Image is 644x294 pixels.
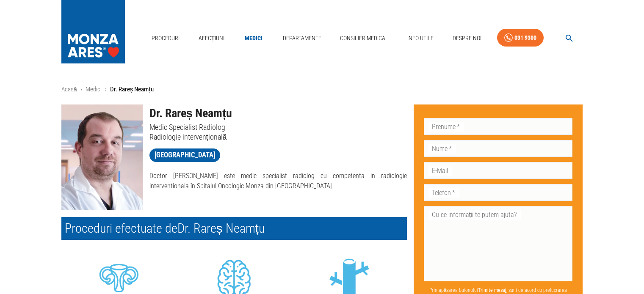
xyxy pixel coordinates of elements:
[149,122,407,132] p: Medic Specialist Radiolog
[449,30,485,47] a: Despre Noi
[337,30,392,47] a: Consilier Medical
[478,287,506,293] b: Trimite mesaj
[80,85,82,94] li: ›
[149,104,407,122] h1: Dr. Rareș Neamțu
[497,29,544,47] a: 031 9300
[149,171,407,191] p: Doctor [PERSON_NAME] este medic specialist radiolog cu competenta in radiologie interventionala î...
[149,132,407,142] p: Radiologie intervențională
[149,150,220,160] span: [GEOGRAPHIC_DATA]
[110,85,154,94] p: Dr. Rareș Neamțu
[195,30,228,47] a: Afecțiuni
[61,217,407,240] h2: Proceduri efectuate de Dr. Rareș Neamțu
[61,85,583,94] nav: breadcrumb
[149,148,220,162] a: [GEOGRAPHIC_DATA]
[105,85,107,94] li: ›
[148,30,183,47] a: Proceduri
[61,104,143,210] img: Dr. Rareș Neamțu
[404,30,437,47] a: Info Utile
[86,85,102,93] a: Medici
[279,30,325,47] a: Departamente
[240,30,267,47] a: Medici
[61,85,77,93] a: Acasă
[514,33,536,43] div: 031 9300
